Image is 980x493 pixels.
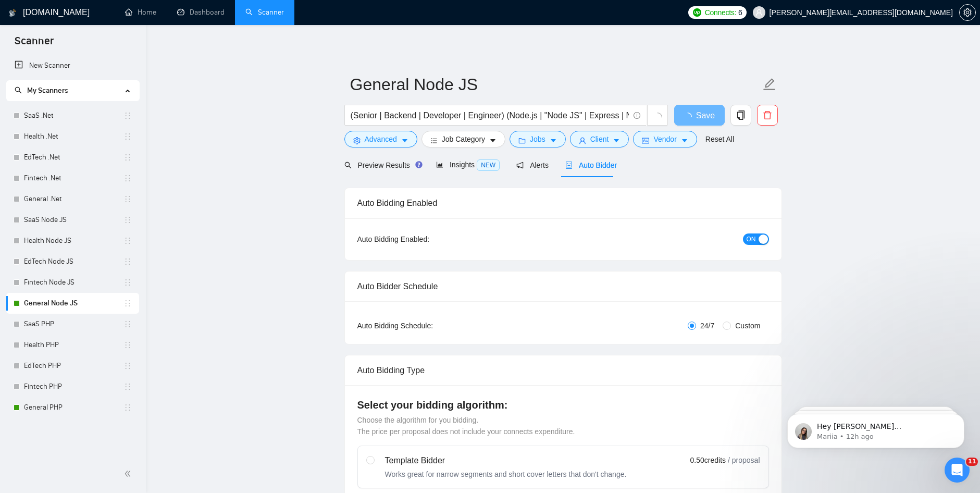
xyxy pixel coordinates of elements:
[123,237,132,245] span: holder
[705,133,734,145] a: Reset All
[642,137,649,144] span: idcard
[6,335,139,355] li: Health PHP
[24,209,123,230] a: SaaS Node JS
[24,251,123,272] a: EdTech Node JS
[430,137,438,144] span: bars
[653,113,662,122] span: loading
[758,110,777,120] span: delete
[357,188,769,218] div: Auto Bidding Enabled
[357,398,769,412] h4: Select your bidding algorithm:
[15,87,22,94] span: search
[123,403,132,412] span: holder
[590,133,609,145] span: Client
[731,320,764,331] span: Custom
[6,376,139,397] li: Fintech PHP
[6,355,139,376] li: EdTech PHP
[24,376,123,397] a: Fintech PHP
[414,160,424,169] div: Tooltip anchor
[357,272,769,301] div: Auto Bidder Schedule
[24,189,123,209] a: General .Net
[344,162,352,169] span: search
[353,137,361,144] span: setting
[613,137,620,144] span: caret-down
[684,113,696,121] span: loading
[728,455,760,465] span: / proposal
[9,5,16,21] img: logo
[401,137,408,144] span: caret-down
[6,314,139,335] li: SaaS PHP
[579,137,586,144] span: user
[24,126,123,147] a: Health .Net
[123,341,132,349] span: holder
[6,33,62,55] span: Scanner
[24,105,123,126] a: SaaS .Net
[738,7,742,18] span: 6
[674,105,725,126] button: Save
[730,105,751,126] button: copy
[177,8,225,17] a: dashboardDashboard
[693,8,701,17] img: upwork-logo.png
[757,105,778,126] button: delete
[633,131,697,147] button: idcardVendorcaret-down
[123,278,132,287] span: holder
[123,132,132,141] span: holder
[696,320,718,331] span: 24/7
[6,147,139,168] li: EdTech .Net
[24,147,123,168] a: EdTech .Net
[123,320,132,328] span: holder
[6,272,139,293] li: Fintech Node JS
[681,137,688,144] span: caret-down
[351,109,629,122] input: Search Freelance Jobs...
[653,133,676,145] span: Vendor
[6,251,139,272] li: EdTech Node JS
[530,133,545,145] span: Jobs
[510,131,566,147] button: folderJobscaret-down
[385,469,627,479] div: Works great for narrow segments and short cover letters that don't change.
[747,233,756,245] span: ON
[124,469,134,479] span: double-left
[123,257,132,266] span: holder
[24,272,123,293] a: Fintech Node JS
[357,416,575,436] span: Choose the algorithm for you bidding. The price per proposal does not include your connects expen...
[442,133,485,145] span: Job Category
[15,86,68,95] span: My Scanners
[385,454,627,467] div: Template Bidder
[959,4,976,21] button: setting
[344,131,417,147] button: settingAdvancedcaret-down
[245,8,284,17] a: searchScanner
[436,161,500,169] span: Insights
[123,153,132,162] span: holder
[690,454,726,466] span: 0.50 credits
[350,71,761,97] input: Scanner name...
[344,161,419,169] span: Preview Results
[15,55,131,76] a: New Scanner
[6,105,139,126] li: SaaS .Net
[6,168,139,189] li: Fintech .Net
[565,162,573,169] span: robot
[518,137,526,144] span: folder
[125,8,156,17] a: homeHome
[966,458,978,466] span: 11
[123,216,132,224] span: holder
[365,133,397,145] span: Advanced
[24,335,123,355] a: Health PHP
[24,293,123,314] a: General Node JS
[421,131,505,147] button: barsJob Categorycaret-down
[696,109,715,122] span: Save
[436,161,443,168] span: area-chart
[6,293,139,314] li: General Node JS
[357,320,494,331] div: Auto Bidding Schedule:
[516,162,524,169] span: notification
[6,209,139,230] li: SaaS Node JS
[24,230,123,251] a: Health Node JS
[945,458,970,483] iframe: Intercom live chat
[123,383,132,391] span: holder
[6,126,139,147] li: Health .Net
[960,8,975,17] span: setting
[123,299,132,307] span: holder
[705,7,736,18] span: Connects:
[6,397,139,418] li: General PHP
[123,362,132,370] span: holder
